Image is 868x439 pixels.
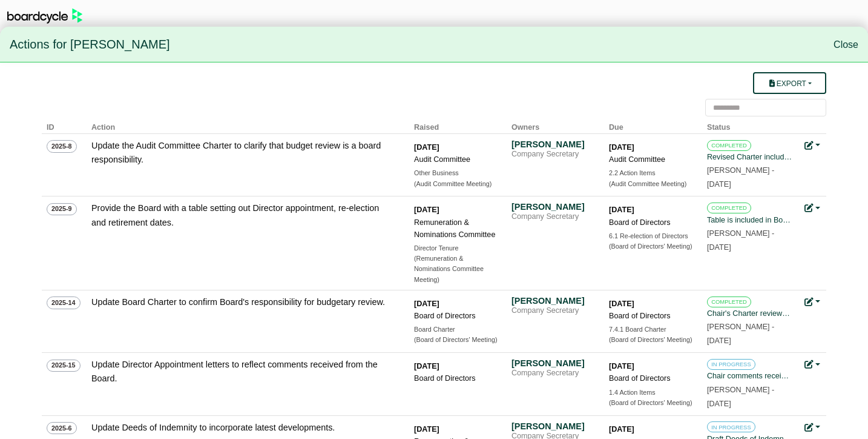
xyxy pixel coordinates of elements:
span: [DATE] [707,337,731,345]
div: Revised Charter included in Committee Papers. [707,151,792,163]
div: [DATE] [609,360,694,372]
div: 1.4 Action Items [609,387,694,398]
span: 2025-9 [47,203,77,215]
div: [DATE] [609,298,694,310]
div: (Board of Directors' Meeting) [609,335,694,345]
button: Export [753,72,826,94]
span: [DATE] [707,180,731,189]
span: [DATE] [707,243,731,252]
th: Raised [409,116,507,134]
div: (Board of Directors' Meeting) [414,335,499,345]
div: Update the Audit Committee Charter to clarify that budget review is a board responsibility. [91,139,394,167]
small: [PERSON_NAME] - [707,323,774,345]
div: [DATE] [609,423,694,435]
span: [DATE] [707,400,731,408]
a: Board Charter (Board of Directors' Meeting) [414,324,499,346]
div: Board Charter [414,324,499,335]
div: [DATE] [414,141,499,153]
th: Owners [507,116,604,134]
span: 2025-6 [47,422,77,434]
div: Director Tenure [414,243,499,253]
th: ID [42,116,87,134]
div: [PERSON_NAME] [511,421,596,432]
a: [PERSON_NAME] Company Secretary [511,201,596,222]
div: Update Board Charter to confirm Board's responsibility for budgetary review. [91,295,394,309]
div: Board of Directors [609,372,694,384]
div: Company Secretary [511,150,596,159]
div: (Audit Committee Meeting) [414,179,499,189]
span: IN PROGRESS [707,421,755,432]
span: 2025-14 [47,297,81,309]
div: [DATE] [414,360,499,372]
div: Audit Committee [609,153,694,166]
div: Company Secretary [511,369,596,378]
div: (Board of Directors' Meeting) [609,398,694,408]
img: BoardcycleBlackGreen-aaafeed430059cb809a45853b8cf6d952af9d84e6e89e1f1685b34bfd5cb7d64.svg [7,8,82,24]
small: [PERSON_NAME] - [707,166,774,189]
div: [DATE] [609,204,694,216]
div: 2.2 Action Items [609,168,694,178]
div: Update Deeds of Indemnity to incorporate latest developments. [91,421,394,435]
div: Chair's Charter review complete, feedback incorporated into version included in Board Pack. [707,307,792,320]
div: Chair comments received. Action due date changed to October Board meeting. [707,370,792,382]
a: 7.4.1 Board Charter (Board of Directors' Meeting) [609,324,694,346]
small: [PERSON_NAME] - [707,229,774,252]
a: 1.4 Action Items (Board of Directors' Meeting) [609,387,694,409]
div: Audit Committee [414,153,499,166]
div: Company Secretary [511,306,596,316]
span: 2025-8 [47,140,77,152]
th: Status [702,116,800,134]
div: Board of Directors [609,310,694,322]
a: 6.1 Re-election of Directors (Board of Directors' Meeting) [609,231,694,252]
div: Remuneration & Nominations Committee [414,216,499,241]
a: Director Tenure (Remuneration & Nominations Committee Meeting) [414,243,499,285]
a: Other Business (Audit Committee Meeting) [414,168,499,189]
div: Company Secretary [511,212,596,222]
div: [DATE] [414,204,499,216]
a: COMPLETED Chair's Charter review complete, feedback incorporated into version included in Board P... [707,295,792,345]
div: (Board of Directors' Meeting) [609,241,694,252]
a: COMPLETED Table is included in Board papers. [PERSON_NAME] -[DATE] [707,201,792,251]
th: Action [87,116,409,134]
div: [PERSON_NAME] [511,295,596,306]
div: Update Director Appointment letters to reflect comments received from the Board. [91,358,394,386]
a: [PERSON_NAME] Company Secretary [511,295,596,316]
a: [PERSON_NAME] Company Secretary [511,358,596,378]
div: Board of Directors [609,216,694,229]
div: [DATE] [609,141,694,153]
div: Other Business [414,168,499,178]
span: IN PROGRESS [707,359,755,370]
a: Close [833,39,858,50]
div: [PERSON_NAME] [511,358,596,369]
div: [PERSON_NAME] [511,139,596,150]
a: [PERSON_NAME] Company Secretary [511,139,596,159]
span: COMPLETED [707,297,751,307]
a: 2.2 Action Items (Audit Committee Meeting) [609,168,694,189]
div: (Remuneration & Nominations Committee Meeting) [414,253,499,285]
div: Provide the Board with a table setting out Director appointment, re-election and retirement dates. [91,201,394,229]
div: Table is included in Board papers. [707,214,792,226]
a: COMPLETED Revised Charter included in Committee Papers. [PERSON_NAME] -[DATE] [707,139,792,189]
span: Actions for [PERSON_NAME] [10,32,170,58]
div: Board of Directors [414,310,499,322]
div: (Audit Committee Meeting) [609,179,694,189]
span: 2025-15 [47,360,81,372]
span: COMPLETED [707,203,751,213]
div: 7.4.1 Board Charter [609,324,694,335]
div: [DATE] [414,423,499,435]
span: COMPLETED [707,140,751,151]
a: IN PROGRESS Chair comments received. Action due date changed to October Board meeting. [PERSON_NA... [707,358,792,407]
th: Due [604,116,702,134]
div: 6.1 Re-election of Directors [609,231,694,241]
div: [PERSON_NAME] [511,201,596,212]
small: [PERSON_NAME] - [707,386,774,408]
div: [DATE] [414,298,499,310]
div: Board of Directors [414,372,499,384]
